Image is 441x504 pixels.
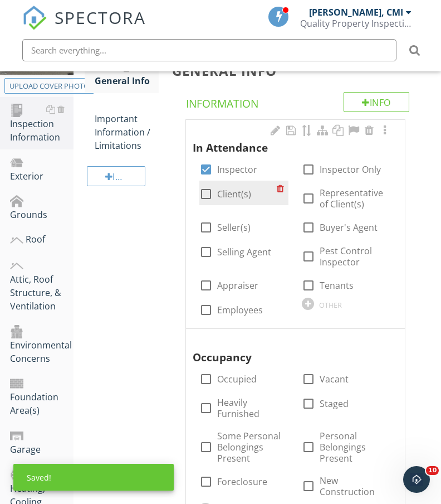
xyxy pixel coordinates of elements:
[87,166,145,186] div: Item
[403,466,430,493] iframe: Intercom live chat
[300,18,411,29] div: Quality Property Inspections
[217,476,267,487] label: Foreclosure
[193,333,388,366] div: Occupancy
[186,92,409,111] h4: Information
[13,464,174,491] div: Saved!
[320,398,349,409] label: Staged
[172,63,423,78] h3: General Info
[10,194,73,222] div: Grounds
[309,7,403,18] div: [PERSON_NAME], CMI
[193,124,388,157] div: In Attendance
[10,155,73,183] div: Exterior
[217,430,289,464] label: Some Personal Belongings Present
[320,222,378,233] label: Buyer's Agent
[320,187,391,210] label: Representative of Client(s)
[217,222,251,233] label: Seller(s)
[320,280,354,291] label: Tenants
[217,188,251,200] label: Client(s)
[10,324,73,365] div: Environmental Concerns
[10,258,73,313] div: Attic, Roof Structure, & Ventilation
[217,397,289,419] label: Heavily Furnished
[9,81,89,92] div: Upload cover photo
[217,164,257,175] label: Inspector
[320,475,391,497] label: New Construction
[217,374,257,385] label: Occupied
[95,99,159,152] div: Important Information / Limitations
[22,6,47,30] img: The Best Home Inspection Software - Spectora
[217,304,263,316] label: Employees
[319,301,342,309] div: OTHER
[22,39,396,61] input: Search everything...
[10,103,73,144] div: Inspection Information
[10,376,73,418] div: Foundation Area(s)
[426,466,439,475] span: 10
[4,78,94,94] button: Upload cover photo
[10,428,73,456] div: Garage
[22,15,146,38] a: SPECTORA
[320,430,391,464] label: Personal Belongings Present
[217,246,271,258] label: Selling Agent
[320,164,381,175] label: Inspector Only
[10,232,73,247] div: Roof
[344,92,409,112] div: Info
[320,245,391,268] label: Pest Control Inspector
[320,374,349,385] label: Vacant
[217,280,258,291] label: Appraiser
[55,6,146,29] span: SPECTORA
[95,61,159,88] div: General Info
